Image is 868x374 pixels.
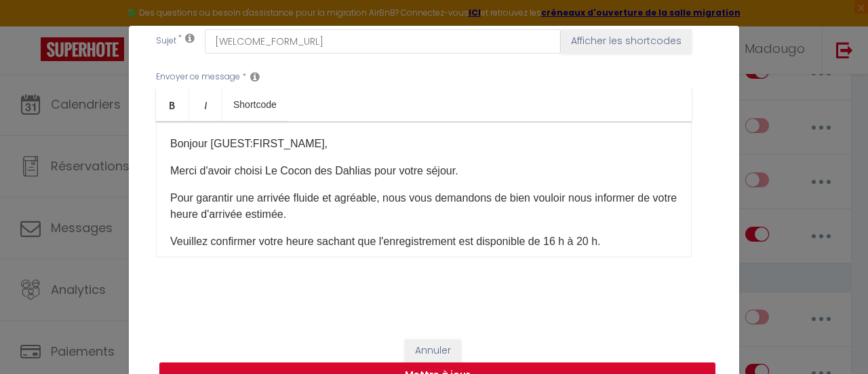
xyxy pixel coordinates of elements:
a: Shortcode [222,88,288,121]
p: Veuillez confirmer votre heure sachant que l'enregistrement est disponible de 16 h à 20 h. [170,233,677,250]
a: Italic [189,88,222,121]
button: Afficher les shortcodes [561,29,692,54]
p: Merci d'avoir choisi Le Cocon des Dahlias pour votre séjour. [170,163,677,179]
i: Subject [185,33,195,43]
p: Pour garantir une arrivée fluide et agréable, nous vous demandons de bien vouloir nous informer d... [170,190,677,223]
a: Bold [156,88,189,121]
button: Ouvrir le widget de chat LiveChat [11,5,52,46]
label: Sujet [156,35,176,49]
button: Annuler [405,339,461,362]
label: Envoyer ce message [156,71,240,83]
i: Message [250,71,260,82]
p: Bonjour [GUEST:FIRST_NAME], [170,136,677,152]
